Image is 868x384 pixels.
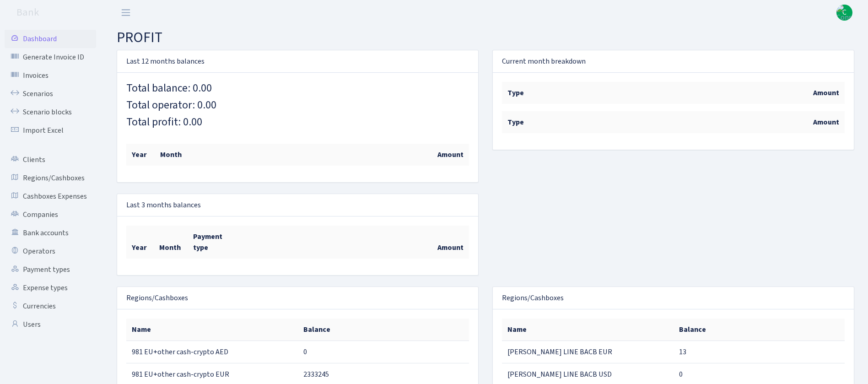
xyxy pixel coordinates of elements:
button: Toggle navigation [114,5,137,20]
th: Month [154,226,188,259]
a: Cashboxes Expenses [5,187,96,206]
td: 13 [674,341,845,363]
a: Generate Invoice ID [5,48,96,66]
th: Type [502,82,674,104]
td: 0 [298,341,469,363]
th: Balance [674,319,845,341]
a: Scenarios [5,85,96,103]
a: Clients [5,151,96,169]
a: Import Excel [5,121,96,140]
th: Amount [229,226,469,259]
th: Name [126,319,298,341]
h4: Total operator: 0.00 [126,99,469,112]
img: Consultant [836,5,852,21]
a: Regions/Cashboxes [5,169,96,187]
div: Current month breakdown [493,50,854,73]
a: Operators [5,242,96,260]
a: Companies [5,206,96,224]
span: PROFIT [117,27,162,48]
h4: Total balance: 0.00 [126,82,469,95]
div: Regions/Cashboxes [117,287,478,309]
th: Month [155,144,189,166]
a: Payment types [5,260,96,279]
td: 981 EU+other cash-crypto AED [126,341,298,363]
td: [PERSON_NAME] LINE BACB EUR [502,341,674,363]
th: Amount [189,144,469,166]
a: Dashboard [5,30,96,48]
a: Currencies [5,297,96,315]
a: Invoices [5,66,96,85]
a: Users [5,315,96,334]
h4: Total profit: 0.00 [126,116,469,129]
a: Bank accounts [5,224,96,242]
th: Type [502,111,674,133]
a: Expense types [5,279,96,297]
th: Amount [674,111,845,133]
a: C [836,5,852,21]
th: Balance [298,319,469,341]
div: Last 3 months balances [117,194,478,216]
th: Amount [674,82,845,104]
div: Regions/Cashboxes [493,287,854,309]
th: Year [126,226,154,259]
div: Last 12 months balances [117,50,478,73]
th: Year [126,144,155,166]
th: Payment type [188,226,229,259]
th: Name [502,319,674,341]
a: Scenario blocks [5,103,96,121]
